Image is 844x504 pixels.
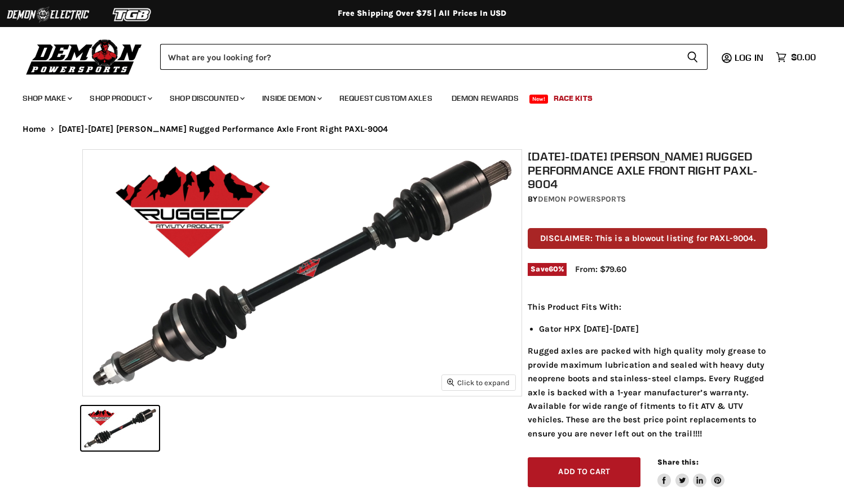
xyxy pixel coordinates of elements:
[447,378,510,387] span: Click to expand
[81,406,159,451] button: 2010-2013 John Deere Rugged Performance Axle Front Right PAXL-9004 thumbnail
[254,87,329,110] a: Inside Demon
[443,87,527,110] a: Demon Rewards
[770,49,821,65] a: $0.00
[528,193,767,206] div: by
[657,458,698,466] span: Share this:
[442,375,515,390] button: Click to expand
[528,149,767,191] h1: [DATE]-[DATE] [PERSON_NAME] Rugged Performance Axle Front Right PAXL-9004
[545,87,601,110] a: Race Kits
[529,95,549,104] span: New!
[528,457,640,487] button: Add to cart
[160,44,678,70] input: Search
[90,4,175,25] img: TGB Logo 2
[14,82,813,110] ul: Main menu
[678,44,708,70] button: Search
[59,124,388,134] span: [DATE]-[DATE] [PERSON_NAME] Rugged Performance Axle Front Right PAXL-9004
[23,37,146,77] img: Demon Powersports
[730,52,770,63] a: Log in
[83,150,521,396] img: 2010-2013 John Deere Rugged Performance Axle Front Right PAXL-9004
[331,87,441,110] a: Request Custom Axles
[528,300,767,440] div: Rugged axles are packed with high quality moly grease to provide maximum lubrication and sealed w...
[657,457,724,487] aside: Share this:
[528,300,767,314] p: This Product Fits With:
[528,228,767,249] p: DISCLAIMER: This is a blowout listing for PAXL-9004.
[6,4,90,25] img: Demon Electric Logo 2
[791,52,816,63] span: $0.00
[23,124,46,134] a: Home
[14,87,79,110] a: Shop Make
[539,322,767,336] li: Gator HPX [DATE]-[DATE]
[735,52,763,63] span: Log in
[538,194,626,204] a: Demon Powersports
[558,467,610,476] span: Add to cart
[81,87,159,110] a: Shop Product
[575,264,626,274] span: From: $79.60
[161,87,251,110] a: Shop Discounted
[160,44,708,70] form: Product
[528,263,567,275] span: Save %
[549,265,558,273] span: 60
